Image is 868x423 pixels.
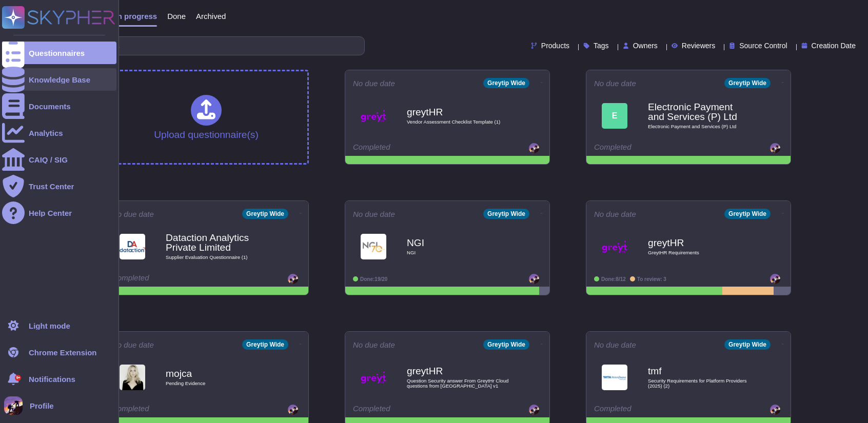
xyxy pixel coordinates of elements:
div: Light mode [29,322,70,330]
span: No due date [594,341,636,349]
div: Completed [594,143,720,153]
a: Documents [2,95,116,117]
div: Greytip Wide [242,339,288,350]
span: Done: 19/20 [360,276,387,282]
span: No due date [353,210,395,218]
div: Upload questionnaire(s) [154,95,259,139]
a: CAIQ / SIG [2,148,116,171]
div: Greytip Wide [483,78,529,88]
div: E [602,103,627,129]
b: greytHR [407,366,509,376]
div: Knowledge Base [29,76,90,84]
b: greytHR [648,238,751,248]
img: user [770,143,780,153]
img: Logo [120,234,145,259]
b: greytHR [407,107,509,117]
a: Knowledge Base [2,68,116,91]
span: Done: 8/12 [601,276,626,282]
img: user [529,143,539,153]
span: Tags [594,42,609,49]
img: user [770,274,780,284]
span: Security Requirements for Platform Providers (2025) (2) [648,378,751,388]
a: Analytics [2,122,116,144]
span: Creation Date [812,42,856,49]
img: user [529,405,539,415]
a: Help Center [2,202,116,224]
button: user [2,394,30,417]
div: Trust Center [29,183,74,190]
b: Dataction Analytics Private Limited [166,233,268,252]
div: Completed [112,405,238,415]
div: Documents [29,103,71,110]
img: Logo [361,365,386,390]
img: user [288,405,298,415]
span: Supplier Evaluation Questionnaire (1) [166,255,268,260]
img: user [288,274,298,284]
span: Electronic Payment and Services (P) Ltd [648,124,751,129]
span: Source Control [739,42,787,49]
span: Archived [196,12,226,20]
b: NGI [407,238,509,248]
div: Analytics [29,129,63,137]
span: GreytHR Requirements [648,250,751,255]
span: Done [167,12,186,20]
div: Completed [353,143,479,153]
b: mojca [166,369,268,378]
span: Question Security answer From GreytHr Cloud questions from [GEOGRAPHIC_DATA] v1 [407,378,509,388]
div: Completed [353,405,479,415]
img: Logo [361,103,386,129]
span: No due date [353,341,395,349]
b: tmf [648,366,751,376]
span: No due date [112,210,154,218]
div: Greytip Wide [483,339,529,350]
div: Questionnaires [29,49,85,57]
div: Greytip Wide [483,209,529,219]
div: Greytip Wide [242,209,288,219]
div: Greytip Wide [724,209,771,219]
span: Profile [30,402,54,410]
input: Search by keywords [41,37,364,55]
div: Chrome Extension [29,349,97,356]
a: Questionnaires [2,42,116,64]
span: In progress [115,12,157,20]
a: Chrome Extension [2,341,116,364]
div: Help Center [29,209,72,217]
b: Electronic Payment and Services (P) Ltd [648,102,751,122]
a: Trust Center [2,175,116,197]
div: Greytip Wide [724,339,771,350]
div: CAIQ / SIG [29,156,68,164]
span: Pending Evidence [166,381,268,386]
img: Logo [602,234,627,259]
div: 9+ [15,375,21,381]
div: Completed [594,405,720,415]
span: Reviewers [682,42,715,49]
span: To review: 3 [637,276,666,282]
span: No due date [594,210,636,218]
span: No due date [594,79,636,87]
div: Greytip Wide [724,78,771,88]
img: Logo [361,234,386,259]
img: user [770,405,780,415]
span: Products [541,42,569,49]
img: user [529,274,539,284]
span: Vendor Assessment Checklist Template (1) [407,119,509,125]
img: user [4,396,23,415]
span: Owners [633,42,658,49]
img: Logo [602,365,627,390]
div: Completed [112,274,238,284]
span: No due date [112,341,154,349]
span: Notifications [29,375,75,383]
span: No due date [353,79,395,87]
span: NGI [407,250,509,255]
img: Logo [120,365,145,390]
